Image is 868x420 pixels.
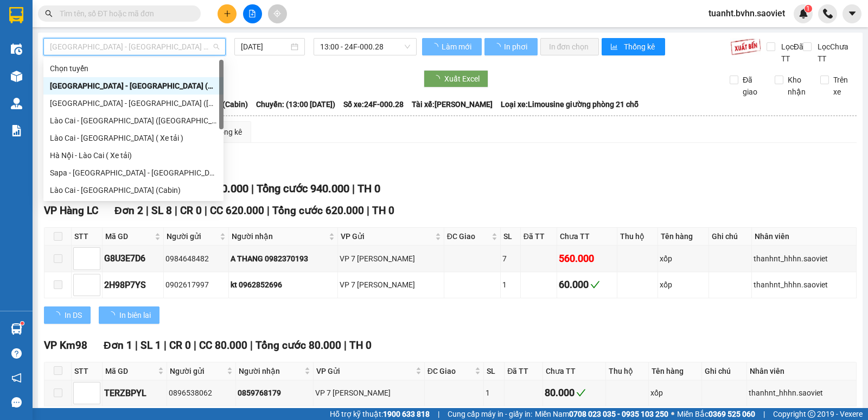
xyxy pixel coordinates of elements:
td: VP 7 Phạm Văn Đồng [338,272,444,298]
div: Chọn tuyến [50,62,217,74]
div: Lào Cai - Hà Nội (Giường) [43,112,224,129]
span: Đơn 2 [114,204,143,217]
span: CR 0 [180,204,202,217]
div: VP 7 [PERSON_NAME] [340,279,442,291]
div: Chọn tuyến [43,60,224,77]
div: kt 0962852696 [231,279,336,291]
div: 0896538062 [169,387,233,399]
button: In DS [44,306,91,324]
strong: 1900 633 818 [383,410,430,418]
div: 0902617997 [165,279,227,291]
div: Lào Cai - [GEOGRAPHIC_DATA] ( Xe tải ) [50,132,217,144]
div: 560.000 [559,251,615,266]
span: Người gửi [170,365,224,377]
span: aim [273,10,281,17]
span: Đã giao [738,74,767,98]
div: thanhnt_hhhn.saoviet [754,253,854,265]
img: 9k= [730,38,761,55]
span: 13:00 - 24F-000.28 [320,39,410,55]
span: Thống kê [624,41,656,53]
span: Kho nhận [783,74,812,98]
span: loading [431,43,440,51]
span: question-circle [11,348,22,359]
div: Hà Nội - Lào Cai (Giường) [43,95,224,112]
strong: 0708 023 035 - 0935 103 250 [569,410,668,418]
td: TERZBPYL [103,380,167,406]
img: phone-icon [823,9,833,18]
div: [GEOGRAPHIC_DATA] - [GEOGRAPHIC_DATA] ([GEOGRAPHIC_DATA]) [50,97,217,109]
th: Nhân viên [747,362,857,380]
span: In DS [65,309,82,321]
div: A THANG 0982370193 [231,253,336,265]
div: Lào Cai - Hà Nội ( Xe tải ) [43,129,224,147]
span: | [251,182,254,195]
th: Thu hộ [617,228,658,246]
span: Số xe: 24F-000.28 [343,98,404,110]
span: Hà Nội - Lào Cai (Cabin) [50,39,219,55]
div: 1 [502,279,518,291]
th: Ghi chú [709,228,752,246]
div: Sapa - Lào Cai - Hà Nội (Giường) [43,164,224,181]
span: loading [107,311,119,319]
button: In phơi [484,38,538,55]
span: Mã GD [105,230,152,242]
span: CC 620.000 [210,204,264,217]
span: VP Km98 [44,339,87,352]
input: 12/09/2025 [241,41,289,53]
th: SL [484,362,505,380]
span: VP Gửi [341,230,433,242]
span: Hỗ trợ kỹ thuật: [330,408,430,420]
div: Thống kê [211,126,242,138]
span: | [763,408,765,420]
div: Hà Nội - Lào Cai ( Xe tải) [43,147,224,164]
span: notification [11,373,22,383]
span: Người gửi [167,230,218,242]
th: Đã TT [521,228,557,246]
span: plus [224,10,231,17]
button: aim [268,4,287,23]
div: xốp [660,279,707,291]
div: 0984648482 [165,253,227,265]
span: loading [432,75,444,83]
sup: 1 [21,322,24,325]
span: Xuất Excel [444,73,480,85]
span: Tổng cước 80.000 [256,339,341,352]
span: Lọc Chưa TT [813,41,857,65]
button: In đơn chọn [540,38,599,55]
span: | [135,339,138,352]
span: TH 0 [372,204,394,217]
span: Người nhận [232,230,327,242]
span: ĐC Giao [447,230,490,242]
span: VP Hàng LC [44,204,98,217]
span: CC 80.000 [199,339,247,352]
td: VP 7 Phạm Văn Đồng [314,380,425,406]
div: 60.000 [559,277,615,292]
span: check [576,388,586,398]
button: In biên lai [99,306,159,324]
span: Cung cấp máy in - giấy in: [448,408,532,420]
span: Mã GD [105,365,156,377]
div: 2H98P7YS [104,278,162,292]
span: | [205,204,207,217]
span: Lọc Đã TT [777,41,805,65]
div: 80.000 [545,385,604,400]
div: TERZBPYL [104,386,165,400]
div: 0859768179 [238,387,311,399]
span: Tổng cước 940.000 [257,182,349,195]
th: Tên hàng [649,362,702,380]
span: CR 0 [169,339,191,352]
span: SL 1 [141,339,161,352]
th: Ghi chú [702,362,747,380]
img: logo-vxr [9,7,23,23]
span: Trên xe [829,74,857,98]
span: Làm mới [442,41,473,53]
span: | [352,182,355,195]
span: file-add [248,10,256,17]
th: STT [72,228,103,246]
span: In phơi [504,41,529,53]
span: ⚪️ [671,412,674,416]
span: | [367,204,369,217]
div: [GEOGRAPHIC_DATA] - [GEOGRAPHIC_DATA] (Cabin) [50,80,217,92]
span: Tổng cước 620.000 [272,204,364,217]
input: Tìm tên, số ĐT hoặc mã đơn [60,8,188,20]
